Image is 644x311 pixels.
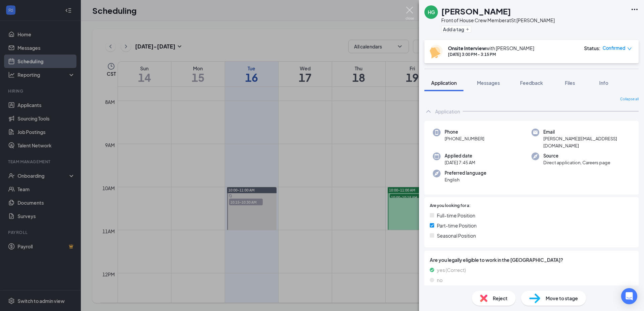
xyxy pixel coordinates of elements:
[543,129,630,135] span: Email
[543,152,610,159] span: Source
[424,107,432,115] svg: ChevronUp
[599,80,608,86] span: Info
[445,176,486,183] span: English
[543,159,610,166] span: Direct application, Careers page
[603,45,625,51] span: Confirmed
[520,80,543,86] span: Feedback
[445,170,486,176] span: Preferred language
[437,232,476,239] span: Seasonal Position
[631,5,639,13] svg: Ellipses
[428,9,435,15] div: HG
[448,45,534,51] div: with [PERSON_NAME]
[448,51,534,57] div: [DATE] 3:00 PM - 3:15 PM
[441,5,511,17] h1: [PERSON_NAME]
[565,80,575,86] span: Files
[445,159,475,166] span: [DATE] 7:45 AM
[448,45,486,51] b: Onsite Interview
[437,276,443,284] span: no
[430,203,471,209] span: Are you looking for a:
[584,45,601,51] div: Status :
[493,295,508,302] span: Reject
[445,152,475,159] span: Applied date
[435,108,460,115] div: Application
[465,27,470,31] svg: Plus
[627,46,632,51] span: down
[621,288,637,304] div: Open Intercom Messenger
[441,17,555,24] div: Front of House Crew Member at St [PERSON_NAME]
[445,135,484,142] span: [PHONE_NUMBER]
[620,97,639,102] span: Collapse all
[477,80,500,86] span: Messages
[437,266,466,274] span: yes (Correct)
[546,295,578,302] span: Move to stage
[441,26,471,33] button: PlusAdd a tag
[543,135,630,149] span: [PERSON_NAME][EMAIL_ADDRESS][DOMAIN_NAME]
[430,256,633,264] span: Are you legally eligible to work in the [GEOGRAPHIC_DATA]?
[437,212,475,219] span: Full-time Position
[445,129,484,135] span: Phone
[437,222,477,229] span: Part-time Position
[431,80,457,86] span: Application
